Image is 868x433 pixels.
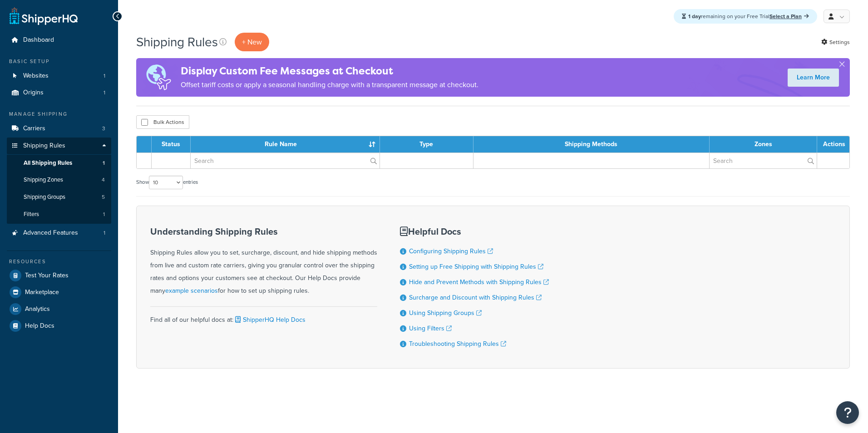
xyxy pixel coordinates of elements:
[688,12,701,20] strong: 1 day
[7,68,111,84] a: Websites 1
[136,176,198,189] label: Show entries
[104,72,105,80] span: 1
[7,206,111,223] a: Filters 1
[710,136,817,153] th: Zones
[102,125,105,133] span: 3
[7,189,111,206] a: Shipping Groups 5
[23,125,45,133] span: Carriers
[409,293,542,302] a: Surcharge and Discount with Shipping Rules
[674,9,817,24] div: remaining on your Free Trial
[409,277,549,287] a: Hide and Prevent Methods with Shipping Rules
[191,136,380,153] th: Rule Name
[7,189,111,206] li: Shipping Groups
[24,159,72,167] span: All Shipping Rules
[136,115,189,129] button: Bulk Actions
[409,324,452,333] a: Using Filters
[165,286,218,295] a: example scenarios
[7,32,111,49] a: Dashboard
[104,229,105,237] span: 1
[7,258,111,266] div: Resources
[23,89,44,97] span: Origins
[191,153,380,168] input: Search
[7,138,111,224] li: Shipping Rules
[409,308,482,318] a: Using Shipping Groups
[23,142,65,150] span: Shipping Rules
[149,176,183,189] select: Showentries
[25,322,54,330] span: Help Docs
[7,225,111,241] li: Advanced Features
[7,225,111,241] a: Advanced Features 1
[25,305,50,313] span: Analytics
[24,211,39,218] span: Filters
[769,12,809,20] a: Select a Plan
[7,155,111,172] li: All Shipping Rules
[152,136,191,153] th: Status
[10,7,78,25] a: ShipperHQ Home
[150,306,377,326] div: Find all of our helpful docs at:
[7,58,111,65] div: Basic Setup
[380,136,473,153] th: Type
[821,36,850,49] a: Settings
[409,339,506,349] a: Troubleshooting Shipping Rules
[836,401,859,424] button: Open Resource Center
[7,120,111,137] li: Carriers
[103,159,105,167] span: 1
[181,79,478,91] p: Offset tariff costs or apply a seasonal handling charge with a transparent message at checkout.
[409,246,493,256] a: Configuring Shipping Rules
[7,84,111,101] li: Origins
[136,33,218,51] h1: Shipping Rules
[7,68,111,84] li: Websites
[102,193,105,201] span: 5
[23,72,49,80] span: Websites
[150,226,377,236] h3: Understanding Shipping Rules
[710,153,817,168] input: Search
[233,315,306,325] a: ShipperHQ Help Docs
[136,58,181,97] img: duties-banner-06bc72dcb5fe05cb3f9472aba00be2ae8eb53ab6f0d8bb03d382ba314ac3c341.png
[7,284,111,300] a: Marketplace
[235,33,269,51] p: + New
[400,226,549,236] h3: Helpful Docs
[24,193,65,201] span: Shipping Groups
[150,226,377,297] div: Shipping Rules allow you to set, surcharge, discount, and hide shipping methods from live and cus...
[104,89,105,97] span: 1
[7,84,111,101] a: Origins 1
[23,36,54,44] span: Dashboard
[7,155,111,172] a: All Shipping Rules 1
[7,301,111,317] a: Analytics
[181,64,478,79] h4: Display Custom Fee Messages at Checkout
[7,172,111,188] li: Shipping Zones
[788,69,839,87] a: Learn More
[7,318,111,334] a: Help Docs
[24,176,63,184] span: Shipping Zones
[102,176,105,184] span: 4
[473,136,710,153] th: Shipping Methods
[7,110,111,118] div: Manage Shipping
[7,172,111,188] a: Shipping Zones 4
[7,120,111,137] a: Carriers 3
[817,136,849,153] th: Actions
[7,267,111,284] a: Test Your Rates
[23,229,78,237] span: Advanced Features
[7,138,111,154] a: Shipping Rules
[25,289,59,296] span: Marketplace
[7,206,111,223] li: Filters
[25,272,69,280] span: Test Your Rates
[409,262,543,271] a: Setting up Free Shipping with Shipping Rules
[103,211,105,218] span: 1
